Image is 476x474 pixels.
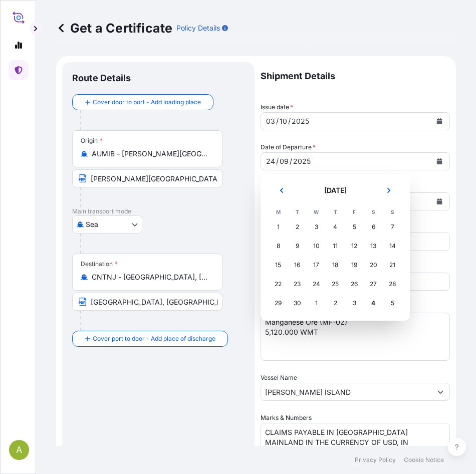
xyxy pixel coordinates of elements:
[307,275,325,293] div: Wednesday 24 September 2025 selected
[364,237,382,255] div: Saturday 13 September 2025
[345,256,363,274] div: Friday 19 September 2025
[326,294,344,312] div: Thursday 2 October 2025
[269,294,287,312] div: Monday 29 September 2025
[345,294,363,312] div: Friday 3 October 2025
[345,206,364,217] th: F
[307,206,326,217] th: W
[299,185,372,195] h2: [DATE]
[288,237,306,255] div: Tuesday 9 September 2025
[269,206,288,217] th: M
[307,237,325,255] div: Wednesday 10 September 2025
[345,218,363,236] div: Friday 5 September 2025
[383,218,401,236] div: Sunday 7 September 2025
[326,218,344,236] div: Thursday 4 September 2025
[383,237,401,255] div: Sunday 14 September 2025
[261,174,410,321] section: Calendar
[364,256,382,274] div: Saturday 20 September 2025
[326,275,344,293] div: Thursday 25 September 2025
[383,275,401,293] div: Sunday 28 September 2025
[271,182,293,198] button: Previous
[345,237,363,255] div: Friday 12 September 2025
[288,256,306,274] div: Tuesday 16 September 2025
[176,23,220,33] p: Policy Details
[307,294,325,312] div: Wednesday 1 October 2025
[56,20,172,36] p: Get a Certificate
[345,275,363,293] div: Friday 26 September 2025
[364,294,382,312] div: Today, Saturday 4 October 2025
[269,206,402,313] table: September 2025
[383,206,402,217] th: S
[307,256,325,274] div: Wednesday 17 September 2025
[288,218,306,236] div: Tuesday 2 September 2025
[269,237,287,255] div: Monday 8 September 2025
[326,256,344,274] div: Thursday 18 September 2025
[364,275,382,293] div: Saturday 27 September 2025
[288,206,307,217] th: T
[326,237,344,255] div: Thursday 11 September 2025
[378,182,400,198] button: Next
[364,206,383,217] th: S
[326,206,345,217] th: T
[307,218,325,236] div: Wednesday 3 September 2025
[364,218,382,236] div: Saturday 6 September 2025
[288,294,306,312] div: Tuesday 30 September 2025
[288,275,306,293] div: Tuesday 23 September 2025
[269,218,287,236] div: Monday 1 September 2025
[383,294,401,312] div: Sunday 5 October 2025
[269,256,287,274] div: Monday 15 September 2025
[269,275,287,293] div: Monday 22 September 2025
[383,256,401,274] div: Sunday 21 September 2025
[269,182,402,313] div: September 2025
